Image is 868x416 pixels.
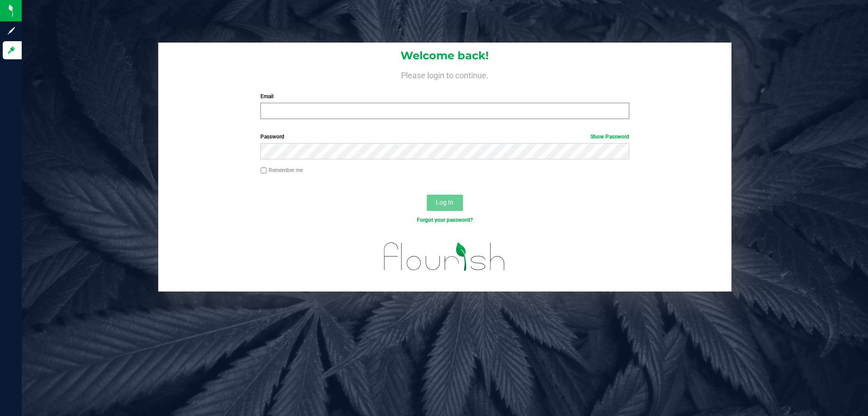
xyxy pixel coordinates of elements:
[260,134,284,140] span: Password
[590,134,629,140] a: Show Password
[427,195,463,211] button: Log In
[260,167,267,174] input: Remember me
[260,92,629,100] label: Email
[417,217,473,223] a: Forgot your password?
[7,26,16,35] inline-svg: Sign up
[158,50,731,62] h1: Welcome back!
[373,234,516,280] img: flourish_logo.svg
[260,166,303,174] label: Remember me
[7,46,16,55] inline-svg: Log in
[158,69,731,80] h4: Please login to continue.
[436,199,453,206] span: Log In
